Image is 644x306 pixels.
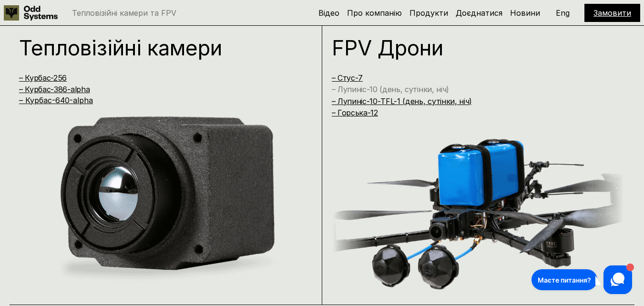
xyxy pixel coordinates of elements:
p: Тепловізійні камери та FPV [72,9,176,17]
a: Доєднатися [456,8,502,18]
a: – Курбас-256 [19,73,67,83]
a: Відео [318,8,339,18]
a: Новини [510,8,540,18]
iframe: HelpCrunch [529,263,634,296]
a: – Горська-12 [332,108,378,117]
a: Замовити [593,8,631,18]
a: – Курбас-640-alpha [19,95,93,105]
a: – Курбас-386-alpha [19,84,90,94]
p: Eng [556,9,570,17]
h1: Тепловізійні камери [19,37,295,58]
a: Продукти [409,8,448,18]
h1: FPV Дрони [332,37,608,58]
a: Про компанію [347,8,402,18]
a: – Лупиніс-10 (день, сутінки, ніч) [332,84,449,94]
a: – Стус-7 [332,73,363,83]
a: – Лупиніс-10-TFL-1 (день, сутінки, ніч) [332,96,472,106]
